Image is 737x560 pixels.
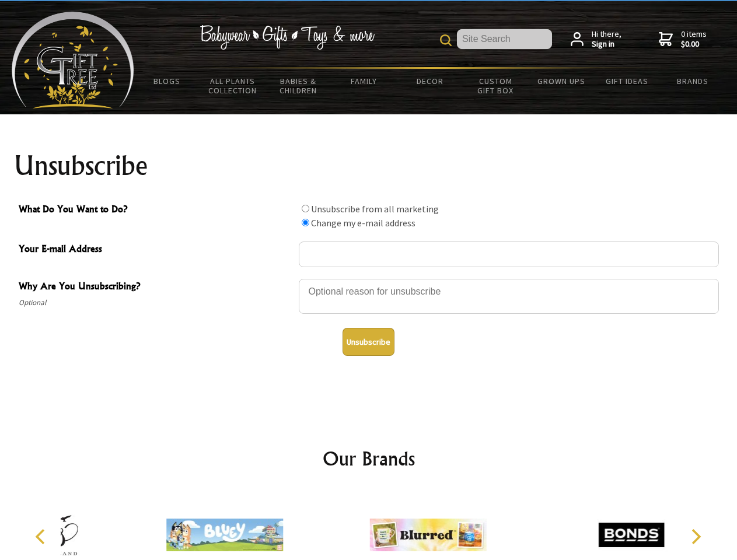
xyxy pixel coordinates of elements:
[397,69,463,93] a: Decor
[200,25,375,50] img: Babywear - Gifts - Toys & more
[659,29,707,50] a: 0 items$0.00
[311,203,439,215] label: Unsubscribe from all marketing
[594,69,660,93] a: Gift Ideas
[592,29,621,50] span: Hi there,
[463,69,529,103] a: Custom Gift Box
[134,69,200,93] a: BLOGS
[457,29,552,49] input: Site Search
[528,69,594,93] a: Grown Ups
[299,242,719,267] input: Your E-mail Address
[331,69,397,93] a: Family
[440,34,452,46] img: product search
[592,39,621,50] strong: Sign in
[12,12,134,108] img: Babyware - Gifts - Toys and more...
[302,205,309,212] input: What Do You Want to Do?
[343,328,394,356] button: Unsubscribe
[266,69,331,103] a: Babies & Children
[683,524,708,549] button: Next
[302,219,309,226] input: What Do You Want to Do?
[200,69,266,103] a: All Plants Collection
[19,279,293,296] span: Why Are You Unsubscribing?
[29,524,55,549] button: Previous
[19,242,293,258] span: Your E-mail Address
[571,29,621,50] a: Hi there,Sign in
[19,296,293,310] span: Optional
[23,444,714,473] h2: Our Brands
[311,217,415,229] label: Change my e-mail address
[681,39,707,50] strong: $0.00
[299,279,719,314] textarea: Why Are You Unsubscribing?
[19,202,293,219] span: What Do You Want to Do?
[660,69,726,93] a: Brands
[681,29,707,50] span: 0 items
[14,152,724,180] h1: Unsubscribe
